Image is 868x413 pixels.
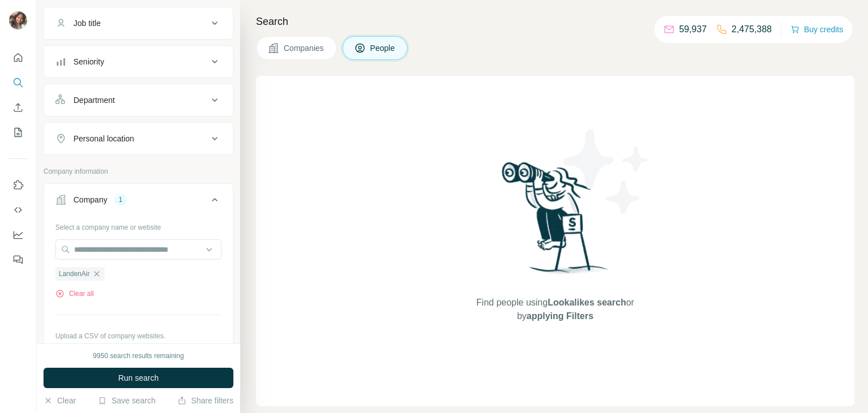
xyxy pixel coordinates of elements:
[9,122,27,143] button: My lists
[679,23,707,36] p: 59,937
[791,21,843,37] button: Buy credits
[44,368,233,388] button: Run search
[44,10,233,37] button: Job title
[555,121,657,223] img: Surfe Illustration - Stars
[73,56,104,67] div: Seniority
[9,11,27,29] img: Avatar
[44,48,233,75] button: Seniority
[256,14,854,29] h4: Search
[93,351,184,361] div: 9950 search results remaining
[55,289,94,299] button: Clear all
[73,94,115,106] div: Department
[55,218,222,233] div: Select a company name or website
[44,166,233,177] p: Company information
[527,311,593,321] span: applying Filters
[9,200,27,220] button: Use Surfe API
[118,372,159,384] span: Run search
[44,87,233,114] button: Department
[98,395,155,406] button: Save search
[9,72,27,93] button: Search
[44,395,76,406] button: Clear
[465,296,645,323] span: Find people using or by
[44,186,233,218] button: Company1
[59,269,90,279] span: LandenAir
[548,298,626,307] span: Lookalikes search
[370,42,396,54] span: People
[73,194,107,205] div: Company
[497,159,614,285] img: Surfe Illustration - Woman searching with binoculars
[73,18,101,29] div: Job title
[73,133,134,144] div: Personal location
[55,331,222,341] p: Upload a CSV of company websites.
[732,23,772,36] p: 2,475,388
[9,97,27,118] button: Enrich CSV
[9,225,27,245] button: Dashboard
[284,42,325,54] span: Companies
[9,175,27,195] button: Use Surfe on LinkedIn
[114,195,127,205] div: 1
[9,48,27,68] button: Quick start
[9,249,27,270] button: Feedback
[44,125,233,152] button: Personal location
[177,395,233,406] button: Share filters
[55,341,222,351] p: Your list is private and won't be saved or shared.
